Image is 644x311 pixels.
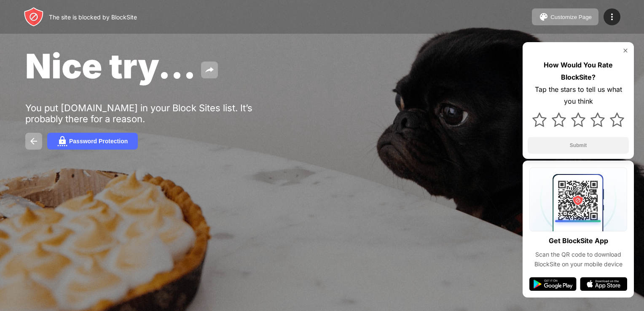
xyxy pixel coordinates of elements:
[529,250,627,269] div: Scan the QR code to download BlockSite on your mobile device
[622,47,629,54] img: rate-us-close.svg
[25,46,196,86] span: Nice try...
[532,113,547,127] img: star.svg
[528,59,629,83] div: How Would You Rate BlockSite?
[550,14,592,20] div: Customize Page
[590,113,605,127] img: star.svg
[549,235,608,247] div: Get BlockSite App
[57,136,67,146] img: password.svg
[47,133,138,150] button: Password Protection
[69,138,128,145] div: Password Protection
[571,113,585,127] img: star.svg
[528,137,629,154] button: Submit
[24,7,44,27] img: header-logo.svg
[552,113,566,127] img: star.svg
[539,12,549,22] img: pallet.svg
[610,113,624,127] img: star.svg
[25,102,286,124] div: You put [DOMAIN_NAME] in your Block Sites list. It’s probably there for a reason.
[528,83,629,108] div: Tap the stars to tell us what you think
[607,12,617,22] img: menu-icon.svg
[204,65,215,75] img: share.svg
[580,277,627,291] img: app-store.svg
[529,277,577,291] img: google-play.svg
[529,167,627,231] img: qrcode.svg
[49,13,137,21] div: The site is blocked by BlockSite
[29,136,39,146] img: back.svg
[532,8,598,25] button: Customize Page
